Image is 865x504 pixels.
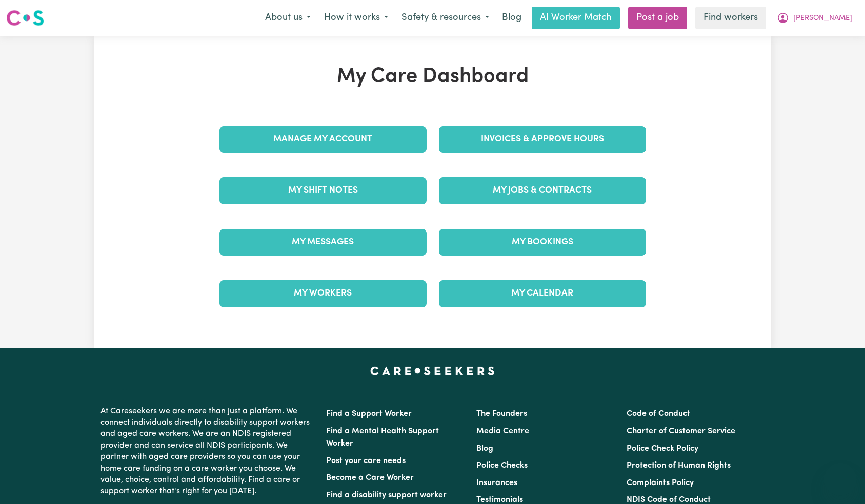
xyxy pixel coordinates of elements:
span: [PERSON_NAME] [793,13,852,24]
a: Police Checks [476,461,528,470]
a: My Messages [219,229,427,256]
a: My Jobs & Contracts [439,177,646,204]
a: Blog [476,445,493,453]
a: My Workers [219,280,427,307]
a: Find workers [695,7,766,29]
button: My Account [770,7,859,29]
a: Code of Conduct [627,410,690,418]
a: Police Check Policy [627,445,698,453]
a: AI Worker Match [532,7,620,29]
h1: My Care Dashboard [213,65,652,89]
a: Find a Mental Health Support Worker [326,427,439,448]
a: Media Centre [476,427,529,435]
a: Complaints Policy [627,479,694,487]
a: Careseekers logo [6,6,44,30]
a: Insurances [476,479,517,487]
button: How it works [317,7,395,29]
a: Manage My Account [219,126,427,153]
img: Careseekers logo [6,9,44,27]
iframe: Button to launch messaging window [824,463,857,496]
a: The Founders [476,410,527,418]
a: Testimonials [476,496,523,504]
button: Safety & resources [395,7,496,29]
a: Find a disability support worker [326,491,447,499]
a: Post a job [628,7,687,29]
a: Careseekers home page [370,367,495,375]
a: Blog [496,7,528,29]
a: My Shift Notes [219,177,427,204]
a: Charter of Customer Service [627,427,735,435]
a: NDIS Code of Conduct [627,496,711,504]
a: Find a Support Worker [326,410,412,418]
a: My Bookings [439,229,646,256]
a: Protection of Human Rights [627,461,731,470]
p: At Careseekers we are more than just a platform. We connect individuals directly to disability su... [100,402,314,501]
a: My Calendar [439,280,646,307]
button: About us [258,7,317,29]
a: Post your care needs [326,457,406,465]
a: Become a Care Worker [326,474,414,482]
a: Invoices & Approve Hours [439,126,646,153]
